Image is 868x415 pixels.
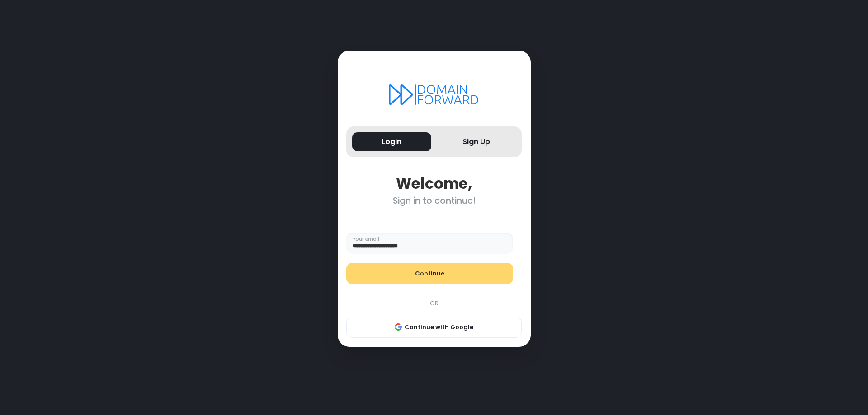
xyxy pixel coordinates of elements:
div: Sign in to continue! [346,196,522,206]
button: Continue with Google [346,317,522,338]
button: Sign Up [437,132,516,152]
button: Continue [346,263,513,284]
div: OR [342,299,526,308]
button: Login [352,132,431,152]
div: Welcome, [346,175,522,192]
